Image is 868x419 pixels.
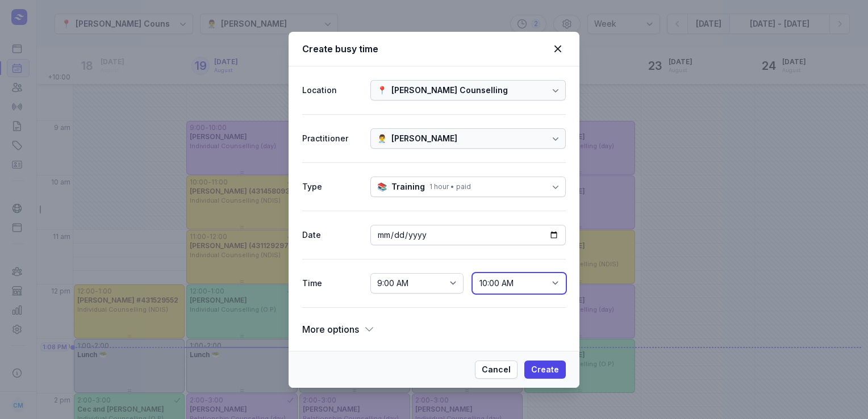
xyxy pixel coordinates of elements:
[391,180,425,194] div: Training
[302,180,361,194] div: Type
[482,363,511,376] span: Cancel
[531,363,559,376] span: Create
[524,361,566,379] button: Create
[302,83,361,97] div: Location
[429,182,471,191] div: 1 hour • paid
[370,225,566,245] input: Date
[302,228,361,242] div: Date
[391,132,457,145] div: [PERSON_NAME]
[302,321,359,337] span: More options
[377,180,387,194] div: 📚
[302,276,361,290] div: Time
[475,361,518,379] button: Cancel
[302,42,550,56] div: Create busy time
[391,83,508,97] div: [PERSON_NAME] Counselling
[377,83,387,97] div: 📍
[302,132,361,145] div: Practitioner
[377,132,387,145] div: 👨‍⚕️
